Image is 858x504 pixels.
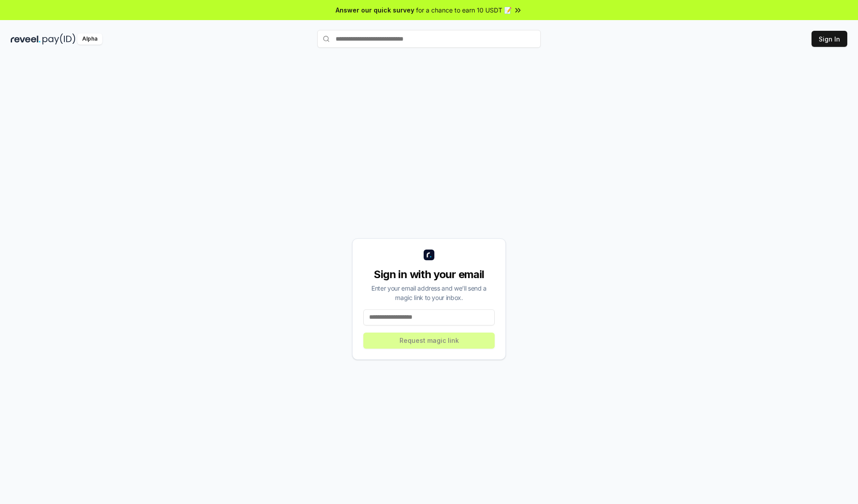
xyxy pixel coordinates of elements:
div: Alpha [77,33,102,45]
button: Sign In [812,31,847,47]
div: Sign in with your email [363,267,495,282]
span: for a chance to earn 10 USDT 📝 [416,5,512,15]
span: Answer our quick survey [336,5,414,15]
img: reveel_dark [11,33,41,45]
img: pay_id [42,33,76,45]
div: Enter your email address and we’ll send a magic link to your inbox. [363,283,495,302]
img: logo_small [424,250,434,260]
